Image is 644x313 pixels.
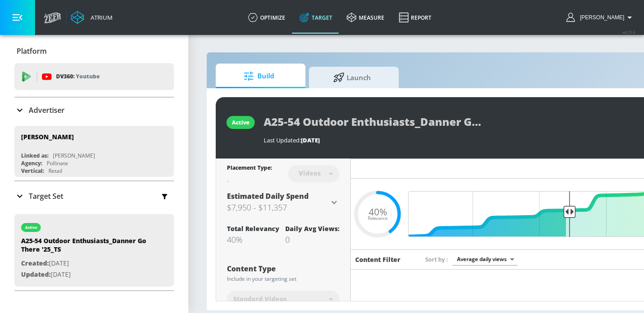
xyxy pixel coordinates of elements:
div: Total Relevancy [227,224,279,233]
h3: $7,950 - $11,357 [227,201,329,214]
div: Target Set [14,181,174,211]
div: Advertiser [14,98,174,123]
span: login as: Heather.Aleksis@zefr.com [576,14,624,21]
p: DV360: [56,72,100,81]
span: Updated: [21,270,51,279]
span: Build [225,65,293,87]
div: Retail [48,167,62,175]
div: Platform [14,39,174,64]
div: [PERSON_NAME] [21,133,74,141]
p: Advertiser [29,105,65,115]
div: [PERSON_NAME]Linked as:[PERSON_NAME]Agency:PollinateVertical:Retail [14,126,174,177]
div: Estimated Daily Spend$7,950 - $11,357 [227,191,339,214]
div: Average daily views [453,253,518,265]
div: 40% [227,234,279,245]
div: Content Type [227,265,339,272]
a: Atrium [71,11,113,24]
div: active [25,225,37,230]
div: activeA25-54 Outdoor Enthusiasts_Danner Go There '25_TSCreated:[DATE]Updated:[DATE] [14,214,174,287]
span: Sort by [425,255,448,263]
a: Report [392,1,439,34]
div: Linked as: [21,152,48,159]
span: 40% [369,207,387,216]
div: Vertical: [21,167,44,175]
a: measure [339,1,392,34]
div: Agency: [21,159,42,167]
button: [PERSON_NAME] [566,12,635,23]
span: Launch [318,67,386,88]
span: Standard Videos [233,295,287,304]
div: active [232,119,249,126]
div: Include in your targeting set [227,276,339,282]
div: Daily Avg Views: [285,224,339,233]
p: [DATE] [21,269,147,280]
a: Target [292,1,339,34]
div: [PERSON_NAME] [53,152,95,159]
div: 0 [285,234,339,245]
span: Created: [21,259,49,267]
div: Pollinate [47,159,68,167]
div: A25-54 Outdoor Enthusiasts_Danner Go There '25_TS [21,236,147,258]
p: Platform [17,46,47,56]
h6: Content Filter [355,255,400,264]
div: DV360: Youtube [14,63,174,90]
a: optimize [241,1,292,34]
span: Estimated Daily Spend [227,191,309,201]
p: [DATE] [21,258,147,269]
span: Relevance [368,216,387,221]
span: [DATE] [301,136,320,144]
div: Atrium [87,13,113,21]
div: Videos [294,169,325,177]
p: Youtube [76,72,100,81]
span: v 4.25.4 [622,30,635,34]
div: Placement Type: [227,164,272,173]
p: Target Set [29,191,63,201]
